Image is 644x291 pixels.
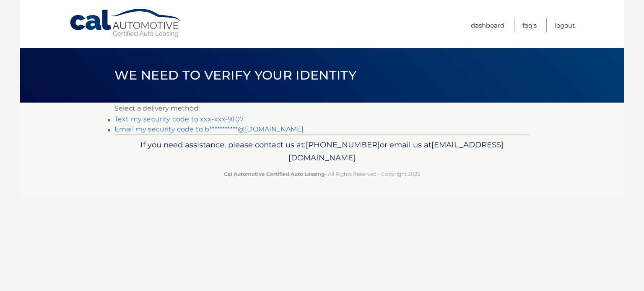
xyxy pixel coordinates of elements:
a: Logout [555,18,575,32]
a: FAQ's [522,18,537,32]
span: We need to verify your identity [114,67,356,83]
p: If you need assistance, please contact us at: or email us at [120,138,524,165]
a: Dashboard [471,18,504,32]
p: Select a delivery method: [114,103,530,114]
a: Text my security code to xxx-xxx-9107 [114,115,244,123]
span: [PHONE_NUMBER] [306,140,380,149]
a: Cal Automotive [69,8,182,38]
strong: Cal Automotive Certified Auto Leasing [224,171,325,177]
p: - All Rights Reserved - Copyright 2025 [120,170,524,178]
